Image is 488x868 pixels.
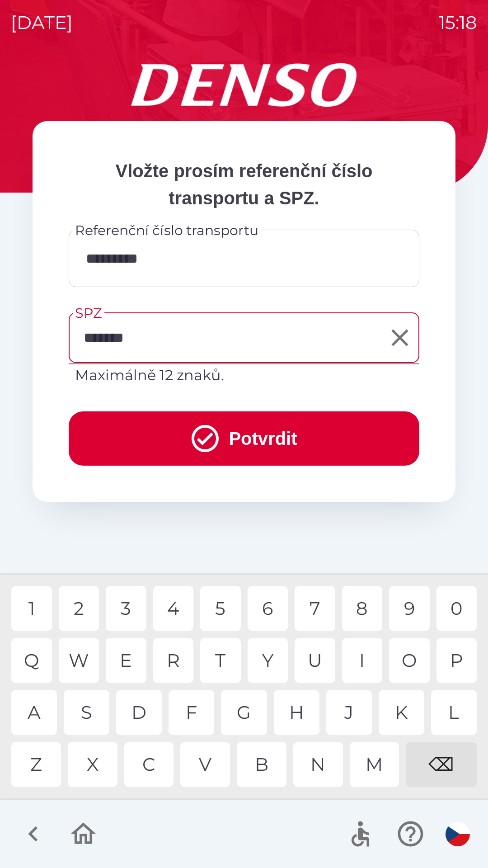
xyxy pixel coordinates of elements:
[33,63,455,107] img: Logo
[69,157,419,212] p: Vložte prosím referenční číslo transportu a SPZ.
[69,411,419,466] button: Potvrdit
[446,822,470,846] img: cs flag
[11,9,73,36] p: [DATE]
[75,303,102,323] label: SPZ
[75,364,413,386] p: Maximálně 12 znaků.
[384,321,416,354] button: Clear
[439,9,477,36] p: 15:18
[75,221,258,240] label: Referenční číslo transportu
